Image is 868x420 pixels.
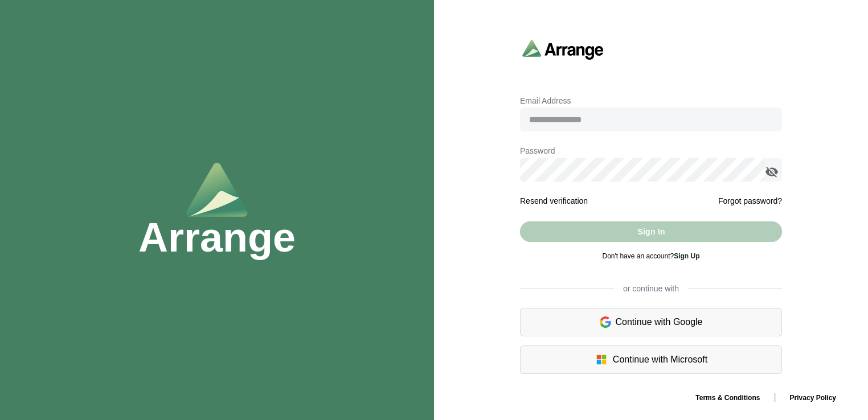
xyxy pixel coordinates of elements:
[520,94,782,108] p: Email Address
[718,194,782,208] a: Forgot password?
[520,144,782,158] p: Password
[520,196,588,205] a: Resend verification
[614,283,688,294] span: or continue with
[686,394,769,402] a: Terms & Conditions
[602,252,699,260] span: Don't have an account?
[522,39,604,59] img: arrangeai-name-small-logo.4d2b8aee.svg
[520,308,782,336] div: Continue with Google
[773,392,776,402] span: |
[520,345,782,374] div: Continue with Microsoft
[600,315,611,329] img: google-logo.6d399ca0.svg
[595,353,608,367] img: microsoft-logo.7cf64d5f.svg
[138,217,296,258] h1: Arrange
[765,165,779,179] i: appended action
[781,394,845,402] a: Privacy Policy
[674,252,699,260] a: Sign Up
